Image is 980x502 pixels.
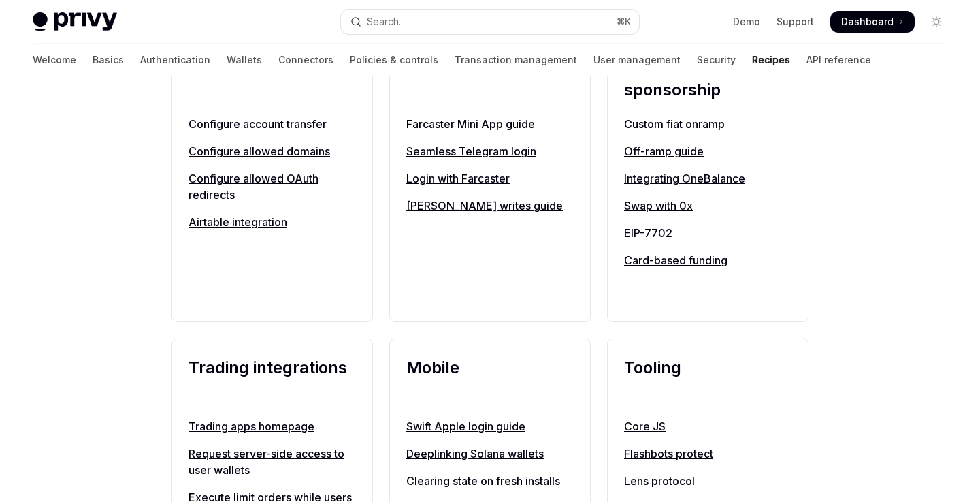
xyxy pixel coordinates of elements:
h2: Dashboard [189,53,356,102]
a: Trading apps homepage [189,418,356,435]
a: Card-based funding [624,252,791,268]
a: User management [593,44,681,76]
a: Integrating OneBalance [624,170,791,187]
a: EIP-7702 [624,225,791,241]
a: Support [777,15,814,29]
a: Policies & controls [350,44,438,76]
a: Dashboard [830,11,915,33]
a: Core JS [624,418,791,435]
h2: Trading integrations [189,356,356,405]
img: light logo [33,12,117,31]
a: Authentication [140,44,210,76]
a: Clearing state on fresh installs [406,473,574,489]
a: Configure allowed OAuth redirects [189,170,356,203]
a: Swap with 0x [624,198,791,214]
a: Security [697,44,736,76]
a: Configure account transfer [189,116,356,132]
h2: Tooling [624,356,791,405]
span: Dashboard [841,15,894,29]
a: Connectors [278,44,333,76]
a: Airtable integration [189,214,356,230]
h2: Mobile [406,356,574,405]
a: Welcome [33,44,76,76]
a: Lens protocol [624,473,791,489]
a: Basics [93,44,124,76]
span: ⌘ K [617,16,631,27]
a: Farcaster Mini App guide [406,116,574,132]
a: Custom fiat onramp [624,116,791,132]
a: Wallets [227,44,262,76]
a: Flashbots protect [624,445,791,462]
a: API reference [806,44,871,76]
button: Open search [341,10,638,34]
a: Recipes [752,44,790,76]
a: Deeplinking Solana wallets [406,445,574,462]
button: Toggle dark mode [926,11,947,33]
a: Off-ramp guide [624,143,791,159]
a: Seamless Telegram login [406,143,574,159]
a: [PERSON_NAME] writes guide [406,198,574,214]
a: Demo [733,15,760,29]
a: Login with Farcaster [406,170,574,187]
h2: Social integrations [406,53,574,102]
div: Search... [367,14,405,30]
h2: Payments and gas sponsorship [624,53,791,102]
a: Configure allowed domains [189,143,356,159]
a: Swift Apple login guide [406,418,574,435]
a: Request server-side access to user wallets [189,445,356,478]
a: Transaction management [455,44,577,76]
